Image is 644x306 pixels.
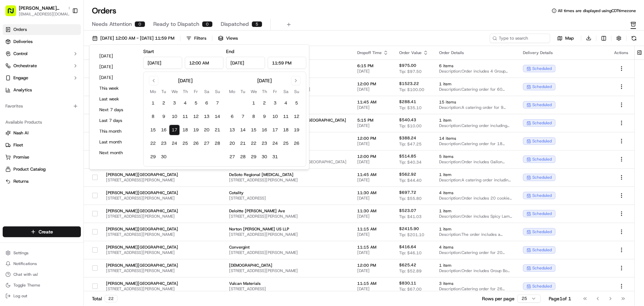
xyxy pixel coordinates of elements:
[106,232,178,237] span: [STREET_ADDRESS][PERSON_NAME]
[439,159,512,165] span: Description: Order includes Gallon Lemonade, Gallon Unsweet Tea, Greek Salad, and two Group Bowl ...
[148,151,158,162] button: 29
[13,282,40,288] span: Toggle Theme
[7,27,122,38] p: Welcome 👋
[96,148,137,158] button: Next month
[357,123,388,128] span: [DATE]
[3,270,81,279] button: Chat with us!
[7,87,45,93] div: Past conversations
[191,111,201,122] button: 12
[13,75,28,81] span: Engage
[215,34,241,43] button: Views
[3,291,81,301] button: Log out
[3,73,81,83] button: Engage
[7,98,17,108] img: Liam S.
[180,138,191,149] button: 25
[399,87,424,92] span: Tip: $100.00
[259,111,270,122] button: 9
[5,130,78,136] a: Nash AI
[553,34,578,42] button: Map
[169,125,180,135] button: 17
[248,111,259,122] button: 8
[92,5,116,16] h1: Orders
[96,127,137,136] button: This month
[201,111,212,122] button: 13
[399,178,422,183] span: Tip: $44.40
[399,190,416,195] span: $697.72
[270,151,280,162] button: 31
[399,250,422,256] span: Tip: $46.10
[357,177,388,183] span: [DATE]
[19,5,65,11] button: [PERSON_NAME][GEOGRAPHIC_DATA]
[148,111,158,122] button: 8
[357,63,388,69] span: 6:15 PM
[13,142,23,148] span: Fleet
[13,272,38,277] span: Chat with us!
[21,122,91,128] span: [PERSON_NAME][GEOGRAPHIC_DATA]
[357,195,388,201] span: [DATE]
[439,63,512,69] span: 6 items
[270,88,280,95] th: Friday
[532,193,552,198] span: scheduled
[201,138,212,149] button: 27
[357,208,388,214] span: 11:30 AM
[3,60,81,71] button: Orchestrate
[439,263,512,268] span: 1 item
[7,116,17,127] img: Snider Plaza
[226,35,238,41] span: Views
[148,125,158,135] button: 15
[57,151,62,156] div: 💻
[357,105,388,110] span: [DATE]
[226,57,265,69] input: Date
[532,84,552,89] span: scheduled
[399,262,416,268] span: $625.42
[439,177,512,183] span: Description: A catering order including a variety of bowls such as Spicy Lamb + Avocado, Steak + ...
[106,268,178,273] span: [STREET_ADDRESS][PERSON_NAME]
[629,34,639,43] button: Refresh
[357,136,388,141] span: 12:00 PM
[357,232,388,237] span: [DATE]
[227,111,237,122] button: 6
[229,232,346,237] span: [STREET_ADDRESS][PERSON_NAME]
[39,228,53,235] span: Create
[63,150,108,157] span: API Documentation
[237,125,248,135] button: 14
[96,105,137,115] button: Next 7 days
[212,88,223,95] th: Sunday
[229,208,346,214] span: Deloitte [PERSON_NAME] Ave
[229,214,346,219] span: [STREET_ADDRESS][PERSON_NAME]
[148,98,158,108] button: 1
[565,35,574,41] span: Map
[106,250,178,255] span: [STREET_ADDRESS][PERSON_NAME]
[5,166,78,172] a: Product Catalog
[30,64,110,71] div: Start new chat
[357,214,388,219] span: [DATE]
[259,125,270,135] button: 16
[399,99,416,104] span: $288.41
[212,98,223,108] button: 7
[259,138,270,149] button: 23
[13,166,46,172] span: Product Catalog
[148,138,158,149] button: 22
[532,229,552,234] span: scheduled
[5,178,78,184] a: Returns
[92,20,132,28] span: Needs Attention
[13,87,32,93] span: Analytics
[399,81,419,86] span: $1523.22
[158,151,169,162] button: 30
[439,69,512,74] span: Description: Order includes 4 Group Bowl Bars with Grilled Chicken and 2 Group Bowl Bars with Gri...
[357,81,388,87] span: 12:00 PM
[280,88,291,95] th: Saturday
[399,208,416,213] span: $523.07
[270,111,280,122] button: 10
[357,154,388,159] span: 12:00 PM
[106,263,178,268] span: [PERSON_NAME][GEOGRAPHIC_DATA]
[237,151,248,162] button: 28
[357,226,388,232] span: 11:15 AM
[399,63,416,68] span: $975.00
[114,66,122,74] button: Start new chat
[439,190,512,195] span: 4 items
[30,71,92,76] div: We're available if you need us!
[229,177,346,183] span: [STREET_ADDRESS][PERSON_NAME]
[532,265,552,271] span: scheduled
[180,98,191,108] button: 4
